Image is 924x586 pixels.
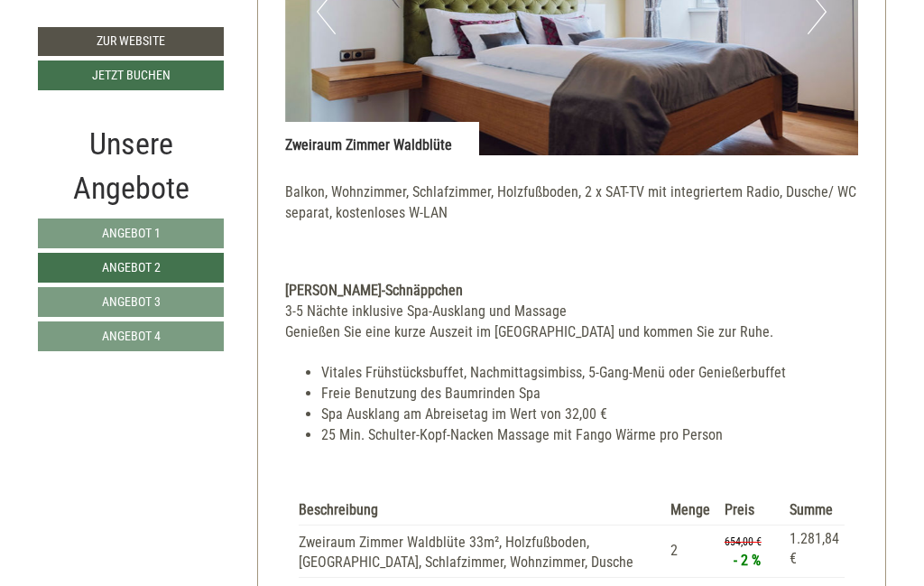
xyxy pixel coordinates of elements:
[285,182,859,245] p: Balkon, Wohnzimmer, Schlafzimmer, Holzfußboden, 2 x SAT-TV mit integriertem Radio, Dusche/ WC sep...
[102,226,161,240] span: Angebot 1
[102,260,161,274] span: Angebot 2
[285,281,859,302] div: [PERSON_NAME]-Schnäppchen
[663,497,717,525] th: Menge
[38,60,224,90] a: Jetzt buchen
[782,525,845,578] td: 1.281,84 €
[285,302,859,343] div: 3-5 Nächte inklusive Spa-Ausklang und Massage Genießen Sie eine kurze Auszeit im [GEOGRAPHIC_DATA...
[299,525,663,578] td: Zweiraum Zimmer Waldblüte 33m², Holzfußboden, [GEOGRAPHIC_DATA], Schlafzimmer, Wohnzimmer, Dusche
[38,122,224,209] div: Unsere Angebote
[717,497,783,525] th: Preis
[321,363,859,384] li: Vitales Frühstücksbuffet, Nachmittagsimbiss, 5-Gang-Menü oder Genießerbuffet
[285,122,479,156] div: Zweiraum Zimmer Waldblüte
[38,27,224,56] a: Zur Website
[321,384,859,405] li: Freie Benutzung des Baumrinden Spa
[299,497,663,525] th: Beschreibung
[734,552,761,569] span: - 2 %
[321,425,859,446] li: 25 Min. Schulter-Kopf-Nacken Massage mit Fango Wärme pro Person
[321,405,859,425] li: Spa Ausklang am Abreisetag im Wert von 32,00 €
[782,497,845,525] th: Summe
[663,525,717,578] td: 2
[102,329,161,343] span: Angebot 4
[102,294,161,309] span: Angebot 3
[725,535,762,548] span: 654,00 €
